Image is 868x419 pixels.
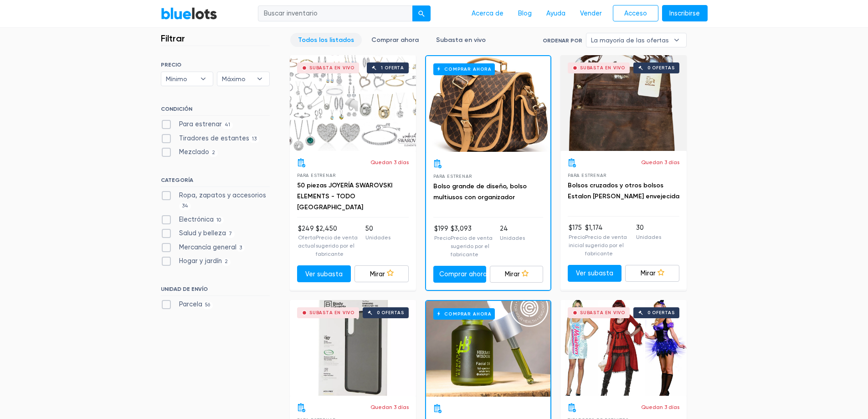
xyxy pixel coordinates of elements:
font: Subasta en vivo [580,310,625,316]
font: 1 oferta [381,65,404,71]
font: 2 [225,259,228,264]
a: Comprar ahora [433,266,487,283]
font: Hogar y jardín [179,257,222,265]
font: Quedan 3 días [370,404,409,410]
a: Bolsos cruzados y otros bolsos Estalon [PERSON_NAME] envejecida [568,181,679,200]
font: Parcela [179,300,202,308]
a: Todos los listados [290,33,362,47]
a: Subasta en vivo 1 oferta [290,55,416,151]
font: La mayoría de las ofertas [591,36,669,44]
font: 0 ofertas [647,310,675,316]
font: Unidades [500,235,525,241]
font: Comprar ahora [439,270,487,278]
font: Oferta actual [298,234,316,249]
font: Acceso [624,10,647,17]
font: $175 [569,224,582,232]
a: Inscribirse [662,5,708,22]
font: Mercancía general [179,243,236,251]
font: Unidades [365,234,390,241]
font: Subasta en vivo [309,65,354,71]
font: Subasta en vivo [436,36,486,44]
font: Quedan 3 días [641,159,679,166]
a: Comprar ahora [426,301,550,397]
font: Ver subasta [305,270,343,278]
font: $1,174 [585,224,603,232]
font: Para estrenar [179,120,222,128]
font: Unidades [636,234,661,240]
a: Ver subasta [297,265,351,282]
a: Subasta en vivo 0 ofertas [560,300,687,396]
font: 0 ofertas [647,65,675,71]
font: Para estrenar [297,173,335,178]
font: Quedan 3 días [370,159,409,166]
font: Precio [434,235,451,241]
font: Quedan 3 días [641,404,679,410]
font: Mirar [505,270,520,278]
a: Comprar ahora [364,33,426,47]
a: Ayuda [539,5,573,22]
a: Bolso grande de diseño, bolso multiusos con organizador [433,182,527,201]
font: 24 [500,225,508,233]
font: 34 [182,203,188,209]
font: Comprar ahora [371,36,419,44]
font: Precio de venta sugerido por el fabricante [451,235,493,258]
font: Tiradores de estantes [179,134,249,142]
font: Precio inicial [569,234,585,248]
font: Subasta en vivo [580,65,625,71]
font: Precio de venta sugerido por el fabricante [585,234,627,257]
font: Electrónica [179,216,214,223]
font: 10 [216,217,221,223]
font: UNIDAD DE ENVÍO [161,286,208,292]
input: Buscar inventario [258,5,413,22]
font: $199 [434,225,448,233]
font: Mezclado [179,148,209,156]
font: Vender [580,10,602,17]
font: $2,450 [316,225,337,233]
font: 2 [212,150,215,155]
font: 50 [365,225,373,233]
a: Mirar [625,265,679,282]
a: Subasta en vivo [428,33,493,47]
font: 3 [239,245,242,251]
a: Subasta en vivo 0 ofertas [290,300,416,396]
font: Blog [518,10,532,17]
font: Comprar ahora [444,67,492,72]
font: 41 [225,122,230,128]
font: Mirar [641,269,656,277]
font: Máximo [222,75,246,83]
font: 13 [252,136,257,142]
font: PRECIO [161,62,181,68]
font: 30 [636,224,644,232]
a: Vender [573,5,609,22]
font: 7 [229,231,232,237]
font: Ropa, zapatos y accesorios [179,191,266,199]
font: Mínimo [166,75,187,83]
font: 56 [205,302,210,308]
font: $3,093 [451,225,472,233]
a: Acceso [613,5,658,22]
a: Ver subasta [568,265,622,282]
font: Ordenar por [543,37,582,44]
font: Salud y belleza [179,229,226,237]
a: 50 piezas JOYERÍA SWAROVSKI ELEMENTS - TODO [GEOGRAPHIC_DATA] [297,181,392,211]
a: Blog [511,5,539,22]
font: Inscribirse [669,10,700,17]
a: Comprar ahora [426,56,550,152]
font: CATEGORÍA [161,177,193,183]
font: Comprar ahora [444,311,492,317]
a: Subasta en vivo 0 ofertas [560,55,687,151]
font: Acerca de [472,10,503,17]
font: Para estrenar [433,174,472,179]
font: 0 ofertas [377,310,404,316]
a: Mirar [354,265,409,282]
font: Subasta en vivo [309,310,354,316]
font: CONDICIÓN [161,106,192,112]
font: Ayuda [546,10,565,17]
a: Acerca de [464,5,511,22]
font: Filtrar [161,33,185,44]
a: Mirar [490,266,543,283]
font: Precio de venta sugerido por el fabricante [316,234,358,257]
